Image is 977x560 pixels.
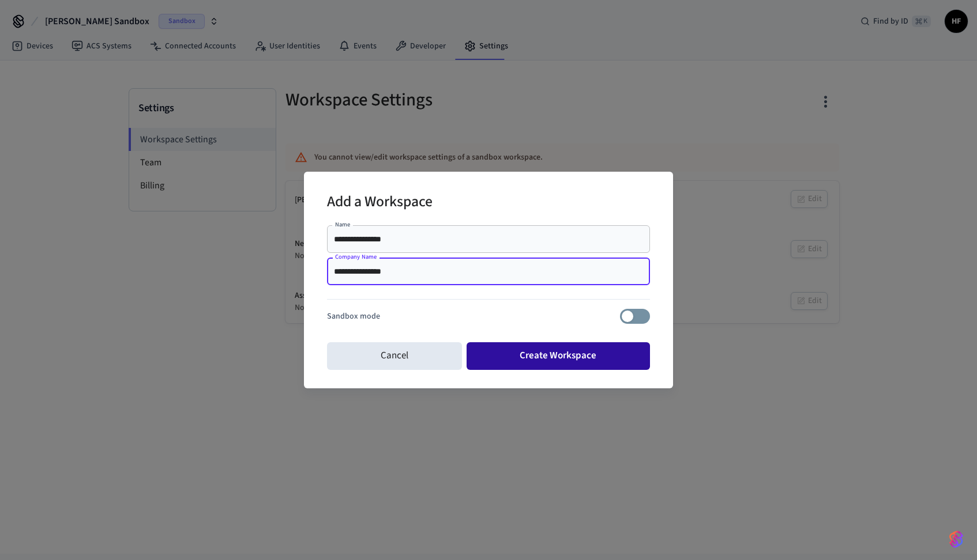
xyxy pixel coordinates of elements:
label: Name [335,220,350,229]
p: Sandbox mode [327,311,380,323]
label: Company Name [335,252,377,261]
button: Cancel [327,342,462,370]
h2: Add a Workspace [327,186,433,221]
img: SeamLogoGradient.69752ec5.svg [949,530,963,548]
button: Create Workspace [467,342,651,370]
